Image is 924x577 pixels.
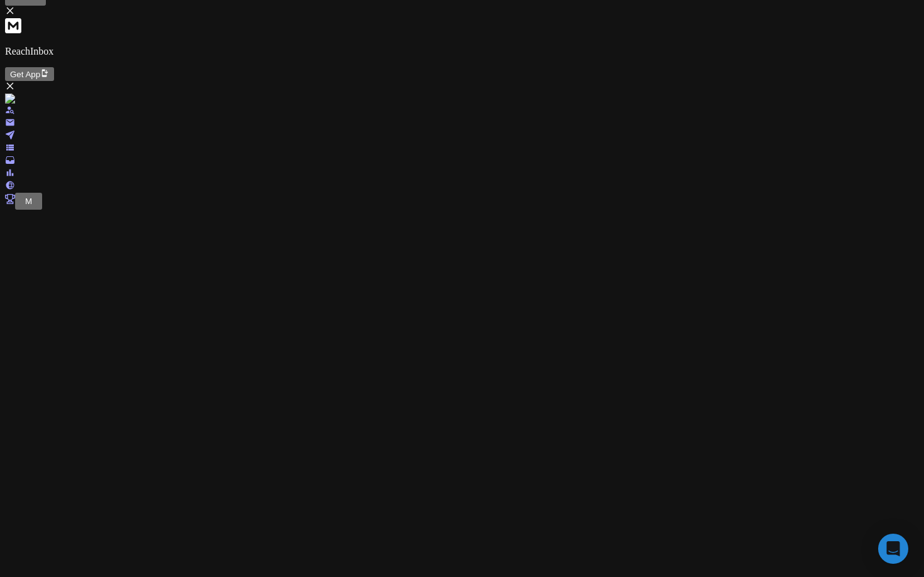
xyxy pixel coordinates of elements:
[25,197,32,206] span: M
[878,534,908,564] div: Open Intercom Messenger
[15,193,42,210] button: M
[5,94,33,105] img: logo
[20,195,37,208] button: M
[5,46,919,57] p: ReachInbox
[5,67,54,81] button: Get App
